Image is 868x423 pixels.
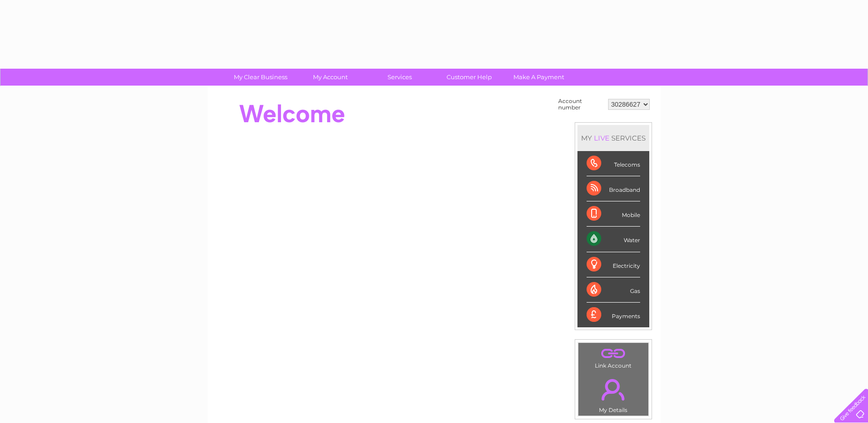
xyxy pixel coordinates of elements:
a: . [581,345,646,361]
a: Customer Help [431,69,507,86]
td: Account number [556,96,606,113]
div: MY SERVICES [577,125,649,151]
div: Broadband [587,176,640,201]
div: Water [587,227,640,252]
div: Payments [587,303,640,327]
a: Services [362,69,437,86]
a: My Clear Business [223,69,298,86]
div: Gas [587,277,640,303]
div: Electricity [587,252,640,277]
td: My Details [578,371,649,416]
div: Mobile [587,201,640,227]
div: LIVE [592,134,611,142]
td: Link Account [578,342,649,371]
a: . [581,374,646,406]
a: My Account [292,69,368,86]
a: Make A Payment [501,69,577,86]
div: Telecoms [587,151,640,176]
